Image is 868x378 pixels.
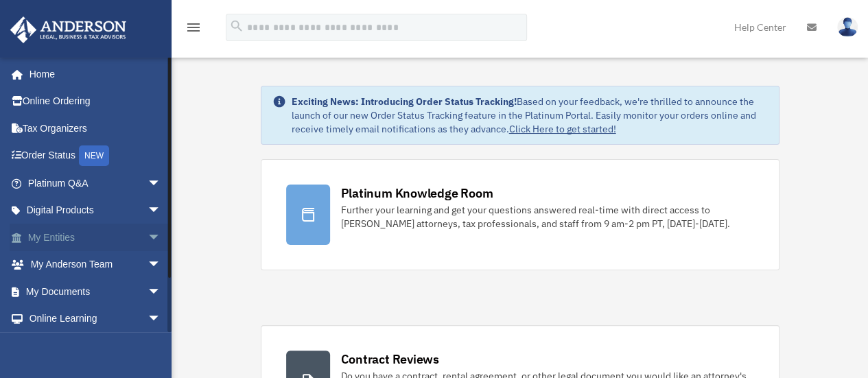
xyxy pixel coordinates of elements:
[185,24,202,36] a: menu
[341,203,754,231] div: Further your learning and get your questions answered real-time with direct access to [PERSON_NAM...
[292,95,517,108] strong: Exciting News: Introducing Order Status Tracking!
[261,159,779,270] a: Platinum Knowledge Room Further your learning and get your questions answered real-time with dire...
[148,251,175,279] span: arrow_drop_down
[10,278,182,305] a: My Documentsarrow_drop_down
[10,60,175,88] a: Home
[10,251,182,279] a: My Anderson Teamarrow_drop_down
[10,115,182,142] a: Tax Organizers
[148,278,175,306] span: arrow_drop_down
[341,351,439,368] div: Contract Reviews
[509,123,616,135] a: Click Here to get started!
[10,305,182,333] a: Online Learningarrow_drop_down
[10,169,182,197] a: Platinum Q&Aarrow_drop_down
[341,185,493,202] div: Platinum Knowledge Room
[229,19,244,34] i: search
[837,17,858,37] img: User Pic
[185,19,202,36] i: menu
[148,169,175,198] span: arrow_drop_down
[148,224,175,252] span: arrow_drop_down
[6,16,130,43] img: Anderson Advisors Platinum Portal
[292,95,768,136] div: Based on your feedback, we're thrilled to announce the launch of our new Order Status Tracking fe...
[10,224,182,251] a: My Entitiesarrow_drop_down
[10,88,182,115] a: Online Ordering
[10,142,182,170] a: Order StatusNEW
[10,197,182,224] a: Digital Productsarrow_drop_down
[148,305,175,333] span: arrow_drop_down
[79,145,109,166] div: NEW
[148,197,175,225] span: arrow_drop_down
